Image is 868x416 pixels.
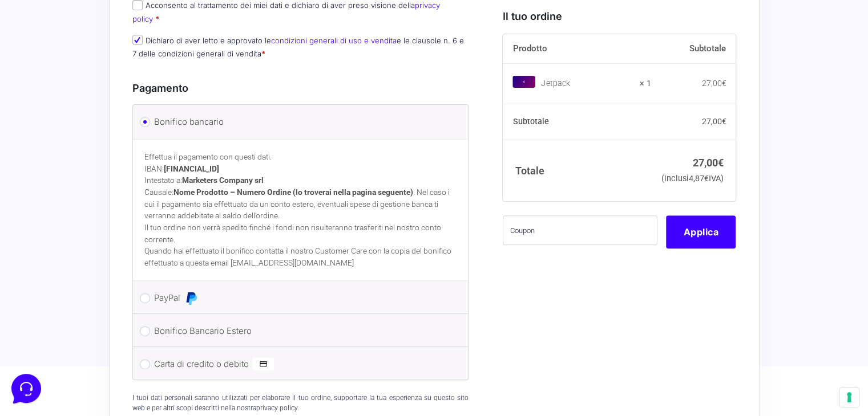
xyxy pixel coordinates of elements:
p: Home [34,327,54,337]
strong: Nome Prodotto – Numero Ordine (lo troverai nella pagina seguente) [173,187,413,197]
label: Bonifico bancario [154,113,443,130]
input: Dichiaro di aver letto e approvato lecondizioni generali di uso e venditae le clausole n. 6 e 7 d... [132,35,143,45]
a: privacy policy [132,1,440,23]
label: Acconsento al trattamento dei miei dati e dichiaro di aver preso visione della [132,1,440,23]
img: PayPal [184,291,198,305]
span: € [721,79,726,88]
label: PayPal [154,289,443,307]
th: Prodotto [503,34,651,64]
span: € [718,157,724,169]
span: Le tue conversazioni [18,46,97,55]
span: Inizia una conversazione [74,103,168,112]
p: Il tuo ordine non verrà spedito finché i fondi non risulteranno trasferiti nel nostro conto corre... [144,222,457,245]
p: Aiuto [176,327,192,337]
h2: Ciao da Marketers 👋 [9,9,192,27]
strong: × 1 [640,78,651,89]
label: Dichiaro di aver letto e approvato le e le clausole n. 6 e 7 delle condizioni generali di vendita [132,36,464,58]
button: Le tue preferenze relative al consenso per le tecnologie di tracciamento [839,388,859,407]
button: Home [9,311,79,337]
h3: Pagamento [132,80,469,96]
h3: Il tuo ordine [503,9,736,24]
label: Carta di credito o debito [154,356,443,373]
th: Totale [503,140,651,201]
span: € [721,117,726,126]
a: condizioni generali di uso e vendita [271,36,397,45]
input: Cerca un articolo... [26,166,187,177]
iframe: Customerly Messenger Launcher [9,372,43,406]
bdi: 27,00 [693,157,724,169]
button: Applica [666,215,736,248]
span: Trova una risposta [18,141,89,150]
span: 4,87 [689,174,709,183]
button: Inizia una conversazione [18,96,210,119]
img: Jetpack [512,76,535,88]
a: Apri Centro Assistenza [122,141,210,150]
strong: [FINANCIAL_ID] [164,164,219,173]
bdi: 27,00 [701,79,726,88]
th: Subtotale [651,34,736,64]
img: dark [37,64,59,87]
label: Bonifico Bancario Estero [154,323,443,340]
img: Carta di credito o debito [253,357,274,371]
small: (inclusi IVA) [661,174,724,183]
th: Subtotale [503,104,651,140]
input: Coupon [503,215,657,245]
p: Quando hai effettuato il bonifico contatta il nostro Customer Care con la copia del bonifico effe... [144,245,457,268]
strong: Marketers Company srl [182,176,264,185]
bdi: 27,00 [701,117,726,126]
button: Messaggi [79,311,150,337]
span: € [704,174,709,183]
img: dark [55,64,78,87]
p: I tuoi dati personali saranno utilizzati per elaborare il tuo ordine, supportare la tua esperienz... [132,393,469,413]
p: Effettua il pagamento con questi dati. IBAN: Intestato a: Causale: . Nel caso i cui il pagamento ... [144,151,457,222]
a: privacy policy [256,404,297,412]
div: Jetpack [541,78,632,89]
button: Aiuto [149,311,219,337]
img: dark [18,64,41,87]
p: Messaggi [99,327,130,337]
